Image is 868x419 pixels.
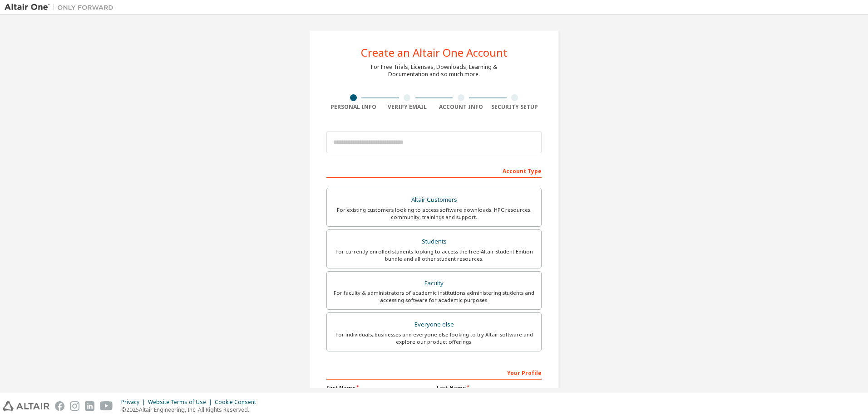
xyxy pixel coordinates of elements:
img: Altair One [5,3,118,12]
div: For Free Trials, Licenses, Downloads, Learning & Documentation and so much more. [371,63,497,78]
img: instagram.svg [70,401,79,411]
div: For currently enrolled students looking to access the free Altair Student Edition bundle and all ... [332,248,536,263]
div: Everyone else [332,318,536,331]
div: Cookie Consent [215,399,261,406]
div: Create an Altair One Account [361,47,508,58]
div: Account Info [434,103,488,111]
img: linkedin.svg [85,401,94,411]
p: © 2025 Altair Engineering, Inc. All Rights Reserved. [121,406,261,414]
div: Privacy [121,399,148,406]
div: Altair Customers [332,194,536,206]
div: Security Setup [488,103,542,111]
div: Account Type [326,163,542,178]
div: Website Terms of Use [148,399,215,406]
div: For faculty & administrators of academic institutions administering students and accessing softwa... [332,289,536,304]
img: facebook.svg [55,401,64,411]
label: First Name [326,384,431,391]
div: Students [332,235,536,248]
img: altair_logo.svg [3,401,49,411]
div: Faculty [332,277,536,290]
label: Last Name [437,384,542,391]
div: For individuals, businesses and everyone else looking to try Altair software and explore our prod... [332,331,536,346]
div: Verify Email [380,103,434,111]
img: youtube.svg [100,401,113,411]
div: For existing customers looking to access software downloads, HPC resources, community, trainings ... [332,206,536,221]
div: Your Profile [326,365,542,380]
div: Personal Info [326,103,380,111]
